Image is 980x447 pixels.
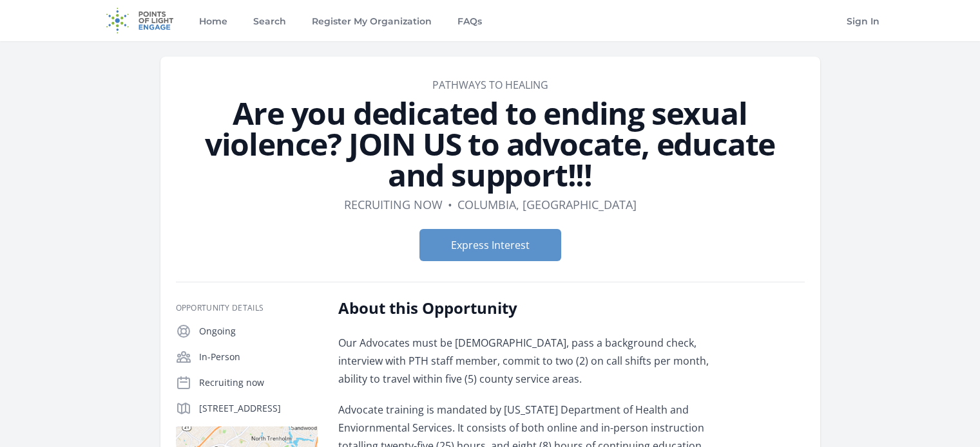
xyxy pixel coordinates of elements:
[338,334,715,388] p: Our Advocates must be [DEMOGRAPHIC_DATA], pass a background check, interview with PTH staff membe...
[448,196,452,214] div: •
[199,325,318,338] p: Ongoing
[199,376,318,389] p: Recruiting now
[199,402,318,415] p: [STREET_ADDRESS]
[432,78,548,92] a: Pathways to Healing
[338,298,715,318] h2: About this Opportunity
[419,229,561,261] button: Express Interest
[176,303,318,313] h3: Opportunity Details
[176,98,805,190] h1: Are you dedicated to ending sexual violence? JOIN US to advocate, educate and support!!!
[199,351,318,363] p: In-Person
[457,196,637,214] dd: Columbia, [GEOGRAPHIC_DATA]
[344,196,443,214] dd: Recruiting now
